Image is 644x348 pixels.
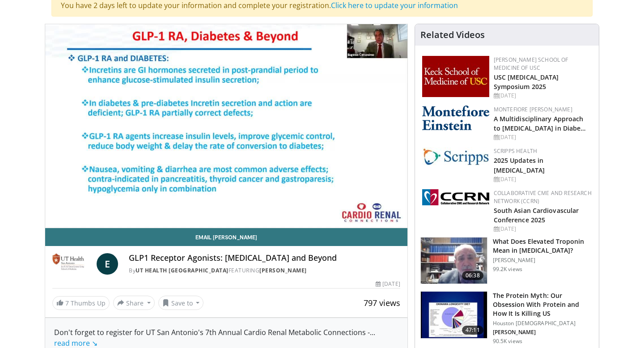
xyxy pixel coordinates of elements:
span: 7 [65,299,69,307]
div: [DATE] [494,92,592,100]
a: 7 Thumbs Up [52,296,110,310]
a: E [97,253,118,275]
a: 47:11 The Protein Myth: Our Obsession With Protein and How It Is Killing US Houston [DEMOGRAPHIC_... [420,291,593,345]
a: South Asian Cardiovascular Conference 2025 [494,206,579,224]
img: c9f2b0b7-b02a-4276-a72a-b0cbb4230bc1.jpg.150x105_q85_autocrop_double_scale_upscale_version-0.2.jpg [422,147,489,166]
a: Collaborative CME and Research Network (CCRN) [494,189,592,205]
div: [DATE] [494,133,592,141]
h4: GLP1 Receptor Agonists: [MEDICAL_DATA] and Beyond [129,253,400,263]
img: b7b8b05e-5021-418b-a89a-60a270e7cf82.150x105_q85_crop-smart_upscale.jpg [421,292,487,338]
a: Scripps Health [494,147,537,155]
span: ... [54,327,375,348]
a: USC [MEDICAL_DATA] Symposium 2025 [494,73,559,91]
img: 98daf78a-1d22-4ebe-927e-10afe95ffd94.150x105_q85_crop-smart_upscale.jpg [421,238,487,284]
p: 90.5K views [493,338,522,345]
h4: Related Videos [420,30,485,40]
img: UT Health San Antonio School of Medicine [52,253,93,275]
video-js: Video Player [45,24,407,228]
div: [DATE] [494,175,592,183]
span: 797 views [364,297,400,308]
span: 47:11 [462,326,483,335]
a: read more ↘ [54,338,97,348]
a: 06:38 What Does Elevated Troponin Mean in [MEDICAL_DATA]? [PERSON_NAME] 99.2K views [420,237,593,284]
div: [DATE] [376,280,400,288]
p: Houston [DEMOGRAPHIC_DATA] [493,320,593,327]
span: 06:38 [462,271,483,280]
a: Email [PERSON_NAME] [45,228,407,246]
div: By FEATURING [129,267,400,275]
img: a04ee3ba-8487-4636-b0fb-5e8d268f3737.png.150x105_q85_autocrop_double_scale_upscale_version-0.2.png [422,189,489,205]
a: 2025 Updates in [MEDICAL_DATA] [494,156,545,174]
img: b0142b4c-93a1-4b58-8f91-5265c282693c.png.150x105_q85_autocrop_double_scale_upscale_version-0.2.png [422,106,489,130]
img: 7b941f1f-d101-407a-8bfa-07bd47db01ba.png.150x105_q85_autocrop_double_scale_upscale_version-0.2.jpg [422,56,489,97]
p: 99.2K views [493,266,522,273]
a: Click here to update your information [331,0,458,10]
a: [PERSON_NAME] [259,267,307,274]
a: UT Health [GEOGRAPHIC_DATA] [136,267,229,274]
a: Montefiore [PERSON_NAME] [494,106,572,113]
a: [PERSON_NAME] School of Medicine of USC [494,56,568,72]
p: [PERSON_NAME] [493,329,593,336]
a: A Multidisciplinary Approach to [MEDICAL_DATA] in Diabe… [494,115,586,132]
button: Share [113,296,155,310]
p: [PERSON_NAME] [493,257,593,264]
h3: The Protein Myth: Our Obsession With Protein and How It Is Killing US [493,291,593,318]
h3: What Does Elevated Troponin Mean in [MEDICAL_DATA]? [493,237,593,255]
button: Save to [158,296,204,310]
div: [DATE] [494,225,592,233]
